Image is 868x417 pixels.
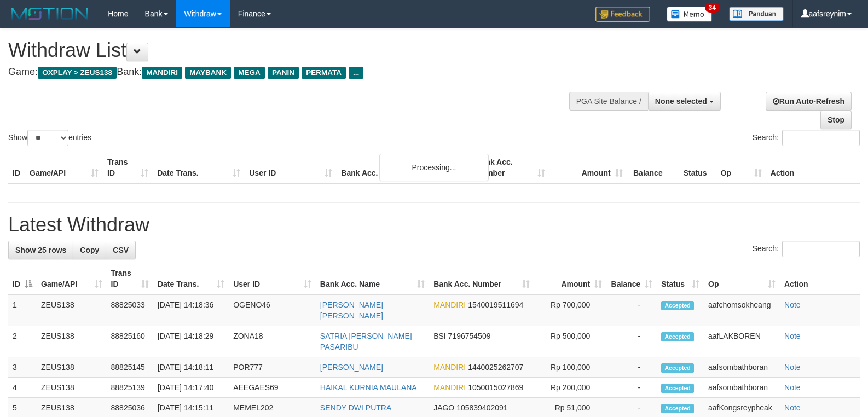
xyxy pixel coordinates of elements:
td: AEEGAES69 [229,378,316,398]
span: Accepted [661,301,694,310]
td: 88825033 [107,294,153,326]
label: Show entries [8,130,91,146]
span: OXPLAY > ZEUS138 [38,67,117,79]
td: aafsombathboran [704,357,780,378]
div: PGA Site Balance / [569,92,648,111]
a: Note [784,332,801,340]
th: Balance [627,152,679,183]
th: Game/API: activate to sort column ascending [37,263,107,294]
td: [DATE] 14:17:40 [153,378,229,398]
span: MANDIRI [433,383,466,392]
span: MANDIRI [433,363,466,372]
th: Balance: activate to sort column ascending [606,263,657,294]
input: Search: [782,241,860,257]
td: Rp 700,000 [534,294,606,326]
span: MANDIRI [142,67,182,79]
th: Op: activate to sort column ascending [704,263,780,294]
a: Copy [73,241,106,259]
th: Action [780,263,860,294]
span: Copy 1440025262707 to clipboard [468,363,523,372]
span: JAGO [433,403,454,412]
td: - [606,326,657,357]
td: [DATE] 14:18:11 [153,357,229,378]
td: 1 [8,294,37,326]
span: PERMATA [302,67,346,79]
td: - [606,357,657,378]
span: 34 [705,3,720,13]
td: - [606,378,657,398]
span: MAYBANK [185,67,231,79]
td: 88825139 [107,378,153,398]
td: aafsombathboran [704,378,780,398]
th: ID [8,152,25,183]
span: None selected [655,97,707,106]
th: Date Trans.: activate to sort column ascending [153,263,229,294]
span: MEGA [234,67,265,79]
span: PANIN [268,67,299,79]
h1: Latest Withdraw [8,214,860,236]
td: [DATE] 14:18:29 [153,326,229,357]
a: HAIKAL KURNIA MAULANA [320,383,417,392]
a: Note [784,403,801,412]
a: CSV [106,241,136,259]
a: [PERSON_NAME] [320,363,383,372]
a: [PERSON_NAME] [PERSON_NAME] [320,300,383,320]
td: 88825145 [107,357,153,378]
span: MANDIRI [433,300,466,309]
span: BSI [433,332,446,340]
th: Trans ID: activate to sort column ascending [107,263,153,294]
th: Amount: activate to sort column ascending [534,263,606,294]
button: None selected [648,92,721,111]
th: Action [766,152,860,183]
td: aafLAKBOREN [704,326,780,357]
td: - [606,294,657,326]
td: 4 [8,378,37,398]
img: Button%20Memo.svg [667,7,713,22]
th: Trans ID [103,152,153,183]
a: Run Auto-Refresh [766,92,852,111]
td: ZEUS138 [37,378,107,398]
td: POR777 [229,357,316,378]
span: Show 25 rows [15,246,66,254]
span: Copy [80,246,99,254]
td: 3 [8,357,37,378]
td: Rp 500,000 [534,326,606,357]
td: 88825160 [107,326,153,357]
span: Copy 1050015027869 to clipboard [468,383,523,392]
a: Note [784,383,801,392]
a: SATRIA [PERSON_NAME] PASARIBU [320,332,412,351]
span: CSV [113,246,129,254]
input: Search: [782,130,860,146]
a: Show 25 rows [8,241,73,259]
span: Copy 1540019511694 to clipboard [468,300,523,309]
th: Bank Acc. Number [471,152,549,183]
a: SENDY DWI PUTRA [320,403,391,412]
span: Accepted [661,332,694,341]
th: Amount [549,152,627,183]
label: Search: [753,241,860,257]
img: MOTION_logo.png [8,5,91,22]
th: Date Trans. [153,152,245,183]
span: Accepted [661,384,694,393]
th: Status: activate to sort column ascending [657,263,704,294]
td: ZONA18 [229,326,316,357]
td: ZEUS138 [37,294,107,326]
th: Bank Acc. Name [337,152,471,183]
h1: Withdraw List [8,39,568,61]
a: Note [784,300,801,309]
span: Accepted [661,404,694,413]
div: Processing... [379,154,489,181]
th: User ID: activate to sort column ascending [229,263,316,294]
th: Bank Acc. Name: activate to sort column ascending [316,263,429,294]
span: Copy 105839402091 to clipboard [456,403,507,412]
a: Stop [820,111,852,129]
td: ZEUS138 [37,357,107,378]
th: User ID [245,152,337,183]
img: Feedback.jpg [595,7,650,22]
span: Copy 7196754509 to clipboard [448,332,491,340]
td: Rp 100,000 [534,357,606,378]
span: ... [349,67,363,79]
td: Rp 200,000 [534,378,606,398]
td: OGENO46 [229,294,316,326]
td: ZEUS138 [37,326,107,357]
